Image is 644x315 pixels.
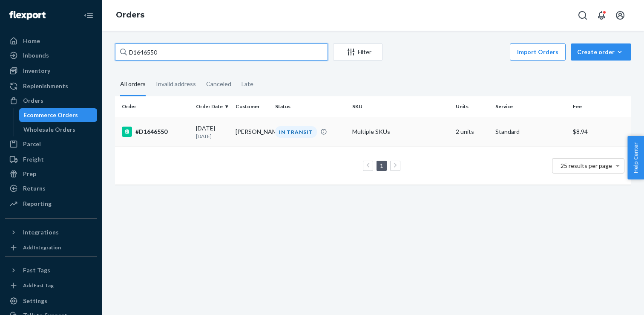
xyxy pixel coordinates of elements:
a: Home [5,34,97,48]
button: Open notifications [593,7,610,24]
button: Open account menu [612,7,629,24]
div: #D1646550 [122,127,189,137]
a: Orders [5,94,97,107]
button: Fast Tags [5,263,97,277]
a: Add Integration [5,243,97,253]
div: Late [241,73,253,95]
a: Wholesale Orders [19,123,98,136]
div: Replenishments [23,82,68,90]
td: Multiple SKUs [349,117,452,147]
div: Settings [23,297,47,305]
a: Add Fast Tag [5,280,97,291]
button: Open Search Box [574,7,591,24]
div: [DATE] [196,124,229,140]
td: [PERSON_NAME] [232,117,272,147]
td: 2 units [452,117,492,147]
input: Search orders [115,43,328,61]
img: Flexport logo [9,11,46,20]
a: Orders [116,10,144,20]
div: Fast Tags [23,266,50,275]
button: Filter [333,43,382,61]
div: Integrations [23,228,59,237]
th: Units [452,96,492,117]
th: SKU [349,96,452,117]
a: Inventory [5,64,97,78]
th: Order Date [193,96,232,117]
a: Parcel [5,137,97,151]
div: Filter [333,48,382,56]
button: Close Navigation [80,7,97,24]
p: Standard [495,127,566,136]
td: $8.94 [569,117,631,147]
div: Reporting [23,199,52,208]
button: Import Orders [510,43,566,61]
ol: breadcrumbs [109,3,151,28]
div: Inventory [23,66,50,75]
th: Order [115,96,193,117]
div: Returns [23,184,46,193]
div: Orders [23,96,43,105]
a: Page 1 is your current page [378,162,385,169]
span: 25 results per page [561,162,612,169]
div: Create order [577,48,625,56]
a: Settings [5,294,97,308]
a: Prep [5,167,97,181]
th: Status [272,96,349,117]
a: Replenishments [5,79,97,93]
button: Integrations [5,225,97,239]
div: Ecommerce Orders [23,111,78,119]
a: Inbounds [5,49,97,62]
div: Freight [23,155,44,164]
div: Canceled [206,73,231,95]
div: Home [23,37,40,45]
div: Invalid address [156,73,196,95]
a: Ecommerce Orders [19,108,98,122]
div: Prep [23,170,36,178]
button: Create order [571,43,631,61]
th: Fee [569,96,631,117]
a: Reporting [5,197,97,211]
div: Add Integration [23,244,61,251]
a: Freight [5,153,97,166]
div: IN TRANSIT [275,126,317,138]
div: Customer [236,103,268,110]
div: All orders [120,73,146,96]
th: Service [492,96,569,117]
div: Inbounds [23,51,49,60]
div: Parcel [23,140,41,148]
div: Wholesale Orders [23,125,75,134]
button: Help Center [627,136,644,179]
div: Add Fast Tag [23,282,54,289]
p: [DATE] [196,133,229,140]
a: Returns [5,182,97,195]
